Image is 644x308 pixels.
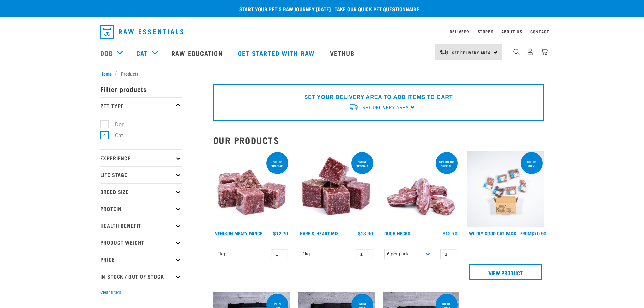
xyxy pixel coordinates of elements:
div: $12.70 [443,231,457,236]
img: van-moving.png [439,49,449,55]
a: Duck Necks [384,232,410,234]
a: Stores [478,30,494,33]
p: Pet Type [100,97,182,114]
a: Cat [136,48,148,58]
a: Wildly Good Cat Pack [469,232,516,234]
img: Cat 0 2sec [467,151,544,228]
img: Pile Of Duck Necks For Pets [383,151,459,228]
a: Home [100,70,115,77]
button: Clear filters [100,289,121,295]
span: Set Delivery Area [362,105,408,110]
a: Vethub [323,40,363,67]
a: About Us [501,30,522,33]
a: Venison Meaty Mince [215,232,262,234]
p: Breed Size [100,183,182,200]
div: ONLINE SPECIAL! [351,157,373,171]
img: home-icon-1@2x.png [513,49,520,55]
span: Home [100,70,112,77]
input: 1 [271,249,288,259]
a: take our quick pet questionnaire. [335,7,421,10]
div: 6pp online special! [436,157,458,171]
span: FROM [520,232,531,234]
h2: Our Products [213,135,544,145]
label: Dog [104,120,127,129]
input: 1 [440,249,457,259]
img: home-icon@2x.png [541,48,548,55]
p: Life Stage [100,166,182,183]
p: Product Weight [100,234,182,251]
div: ONLINE ONLY [521,157,543,171]
img: user.png [527,48,534,55]
label: Cat [104,131,126,140]
a: Dog [100,48,113,58]
div: $70.90 [520,231,546,236]
nav: breadcrumbs [100,70,544,77]
div: $12.70 [273,231,288,236]
img: 1117 Venison Meat Mince 01 [213,151,290,228]
p: Experience [100,149,182,166]
a: View Product [469,264,542,280]
a: Raw Education [165,40,231,67]
p: Filter products [100,80,182,97]
p: Protein [100,200,182,217]
img: van-moving.png [348,103,359,111]
img: Pile Of Cubed Hare Heart For Pets [298,151,375,228]
img: Raw Essentials Logo [100,25,183,39]
div: $13.90 [358,231,373,236]
a: Hare & Heart Mix [300,232,339,234]
a: Contact [530,30,549,33]
span: Set Delivery Area [452,51,491,54]
input: 1 [356,249,373,259]
div: ONLINE SPECIAL! [266,157,288,171]
p: Health Benefit [100,217,182,234]
a: Get started with Raw [231,40,323,67]
p: In Stock / Out Of Stock [100,268,182,285]
nav: dropdown navigation [95,22,549,41]
p: Price [100,251,182,268]
p: SET YOUR DELIVERY AREA TO ADD ITEMS TO CART [304,93,453,101]
a: Delivery [450,30,469,33]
